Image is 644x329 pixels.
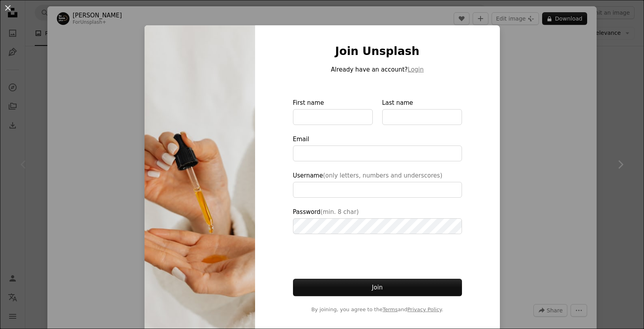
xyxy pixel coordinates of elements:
[293,171,462,198] label: Username
[293,44,462,59] h1: Join Unsplash
[293,109,373,125] input: First name
[293,207,462,234] label: Password
[293,134,462,161] label: Email
[293,146,462,161] input: Email
[293,279,462,296] button: Join
[293,218,462,234] input: Password(min. 8 char)
[408,65,424,74] button: Login
[293,306,462,314] span: By joining, you agree to the and .
[382,98,462,125] label: Last name
[407,306,442,312] a: Privacy Policy
[293,65,462,74] p: Already have an account?
[293,98,373,125] label: First name
[321,208,359,216] span: (min. 8 char)
[382,109,462,125] input: Last name
[293,182,462,198] input: Username(only letters, numbers and underscores)
[383,306,398,312] a: Terms
[323,172,442,179] span: (only letters, numbers and underscores)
